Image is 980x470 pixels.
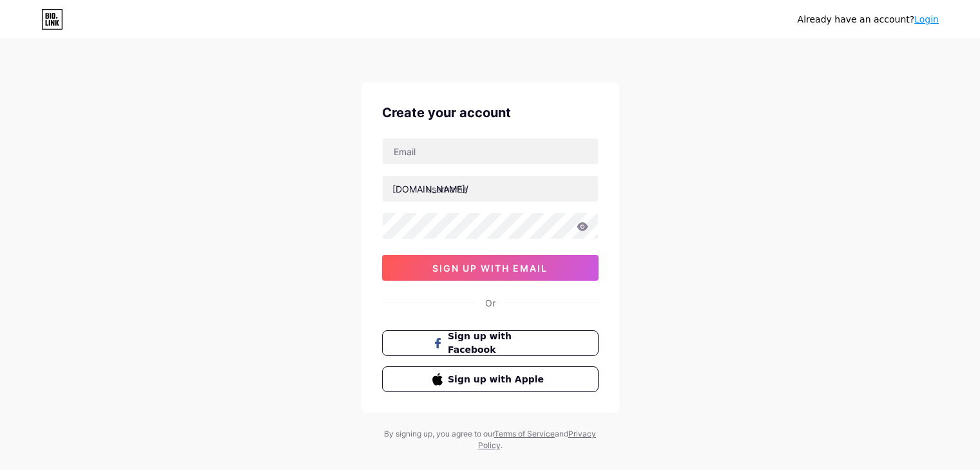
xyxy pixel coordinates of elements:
span: Sign up with Facebook [448,330,548,357]
div: [DOMAIN_NAME]/ [392,182,468,196]
button: Sign up with Apple [382,366,599,392]
div: Create your account [382,103,599,122]
button: sign up with email [382,255,599,281]
span: Sign up with Apple [448,373,548,386]
div: Or [485,296,495,310]
a: Terms of Service [494,429,555,438]
input: username [383,176,598,202]
div: Already have an account? [798,13,939,26]
div: By signing up, you agree to our and . [381,428,600,451]
button: Sign up with Facebook [382,330,599,356]
a: Login [914,14,939,24]
input: Email [383,138,598,164]
span: sign up with email [432,263,548,274]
